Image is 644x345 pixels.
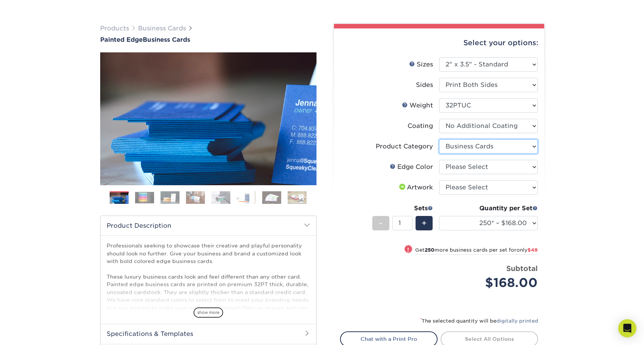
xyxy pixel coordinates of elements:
div: Quantity per Set [439,204,538,213]
img: Business Cards 01 [110,189,129,208]
div: Open Intercom Messenger [618,319,636,337]
h2: Product Description [101,216,316,235]
div: Edge Color [390,162,433,172]
img: Business Cards 05 [211,191,230,204]
h1: Business Cards [100,36,316,43]
h2: Specifications & Templates [101,324,316,343]
img: Business Cards 07 [262,191,281,204]
img: Business Cards 08 [288,191,307,204]
span: - [379,217,383,229]
img: Business Cards 04 [186,191,205,204]
small: Get more business cards per set for [415,247,538,255]
a: Painted EdgeBusiness Cards [100,36,316,43]
a: Products [100,25,129,32]
span: ! [407,246,409,254]
div: Weight [402,101,433,110]
div: Coating [408,121,433,131]
strong: Subtotal [506,264,538,273]
div: Sizes [409,60,433,69]
span: only [516,247,538,253]
a: Business Cards [138,25,186,32]
div: Select your options: [340,28,538,57]
strong: 250 [425,247,435,253]
img: Business Cards 03 [161,191,180,204]
div: Artwork [398,183,433,192]
img: Business Cards 02 [135,192,154,203]
span: show more [194,307,223,318]
span: Painted Edge [100,36,143,43]
span: + [422,217,427,229]
div: Sides [416,80,433,90]
span: $49 [527,247,538,253]
img: Painted Edge 01 [100,11,316,227]
img: Business Cards 06 [237,191,256,204]
div: $168.00 [445,274,538,292]
div: Sets [372,204,433,213]
a: digitally printed [496,318,538,324]
div: Product Category [376,142,433,151]
small: The selected quantity will be [420,318,538,324]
